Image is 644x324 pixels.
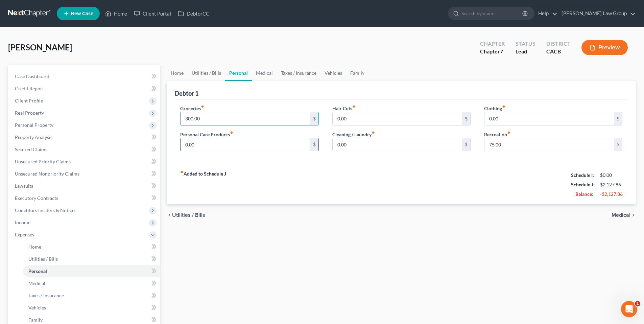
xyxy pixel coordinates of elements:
span: Taxes / Insurance [28,293,64,298]
input: -- [181,138,310,151]
span: Unsecured Priority Claims [15,159,71,164]
a: Credit Report [9,83,160,95]
a: Help [535,7,557,20]
input: -- [484,138,614,151]
strong: Schedule I: [571,172,594,178]
span: Case Dashboard [15,73,49,79]
span: Utilities / Bills [172,212,205,218]
i: fiber_manual_record [180,170,184,174]
span: 7 [500,48,503,54]
a: Executory Contracts [9,192,160,204]
div: $ [462,138,470,151]
a: Property Analysis [9,131,160,143]
label: Groceries [180,105,204,112]
i: fiber_manual_record [230,131,233,134]
i: fiber_manual_record [507,131,510,134]
div: CACB [546,48,571,55]
div: $0.00 [600,172,622,179]
div: Debtor 1 [175,89,198,97]
a: Medical [23,277,160,290]
div: Lead [516,48,535,55]
a: Family [346,65,368,81]
label: Cleaning / Laundry [332,131,375,138]
a: Personal [23,265,160,277]
a: Lawsuits [9,180,160,192]
strong: Added to Schedule J [180,170,226,199]
a: Home [102,7,130,20]
i: fiber_manual_record [201,105,204,108]
div: Chapter [480,48,505,55]
input: -- [484,112,614,125]
i: chevron_left [167,212,172,218]
span: New Case [71,11,93,16]
div: Status [516,40,535,48]
a: Unsecured Priority Claims [9,156,160,168]
span: Expenses [15,232,34,237]
i: fiber_manual_record [352,105,356,108]
span: Unsecured Nonpriority Claims [15,171,79,177]
span: Executory Contracts [15,195,58,201]
button: Preview [581,40,628,55]
i: chevron_right [630,212,636,218]
div: District [546,40,571,48]
span: Property Analysis [15,134,52,140]
label: Personal Care Products [180,131,233,138]
input: -- [333,112,462,125]
span: Home [28,244,41,250]
label: Hair Cuts [332,105,356,112]
span: Credit Report [15,86,44,91]
button: Medical chevron_right [612,212,636,218]
span: Medical [612,212,630,218]
a: Vehicles [23,302,160,314]
span: Personal Property [15,122,53,128]
iframe: Intercom live chat [621,301,637,317]
a: Home [23,241,160,253]
a: Taxes / Insurance [277,65,320,81]
span: Lawsuits [15,183,33,189]
a: Vehicles [320,65,346,81]
input: -- [181,112,310,125]
i: fiber_manual_record [372,131,375,134]
div: $ [462,112,470,125]
div: $ [310,138,318,151]
i: fiber_manual_record [502,105,505,108]
button: chevron_left Utilities / Bills [167,212,205,218]
a: Medical [252,65,277,81]
a: Case Dashboard [9,70,160,83]
div: Chapter [480,40,505,48]
span: Utilities / Bills [28,256,58,262]
span: Real Property [15,110,44,116]
div: $ [614,138,622,151]
a: Secured Claims [9,143,160,156]
div: $2,127.86 [600,181,622,188]
span: Personal [28,268,47,274]
span: Vehicles [28,305,46,310]
span: Secured Claims [15,146,47,152]
span: Family [28,317,43,323]
a: Unsecured Nonpriority Claims [9,168,160,180]
span: [PERSON_NAME] [8,42,72,52]
a: Taxes / Insurance [23,290,160,302]
input: -- [333,138,462,151]
div: $ [614,112,622,125]
span: Medical [28,280,45,286]
a: DebtorCC [174,7,213,20]
input: Search by name... [461,7,523,20]
span: Client Profile [15,98,43,103]
a: Utilities / Bills [23,253,160,265]
span: Codebtors Insiders & Notices [15,207,76,213]
label: Clothing [484,105,505,112]
a: Home [167,65,188,81]
a: Personal [225,65,252,81]
span: Income [15,219,30,225]
label: Recreation [484,131,510,138]
strong: Schedule J: [571,182,595,187]
a: Client Portal [130,7,174,20]
a: Utilities / Bills [188,65,225,81]
div: $ [310,112,318,125]
div: -$2,127.86 [600,191,622,198]
span: 1 [635,301,640,306]
strong: Balance: [575,191,593,197]
a: [PERSON_NAME] Law Group [558,7,636,20]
